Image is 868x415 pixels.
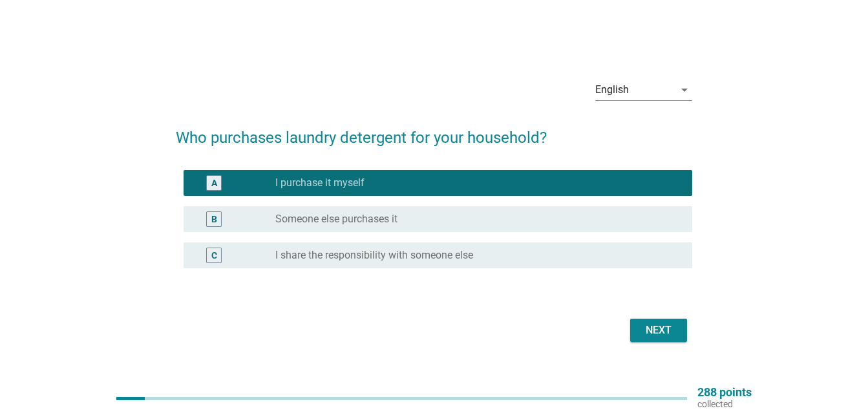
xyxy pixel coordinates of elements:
label: Someone else purchases it [275,213,397,226]
p: collected [697,398,752,410]
label: I share the responsibility with someone else [275,249,473,262]
div: English [595,84,629,96]
div: A [211,176,217,190]
h2: Who purchases laundry detergent for your household? [176,113,692,149]
div: B [211,213,217,226]
i: arrow_drop_down [677,82,692,98]
label: I purchase it myself [275,176,365,189]
div: Next [640,323,677,338]
button: Next [630,319,687,342]
p: 288 points [697,387,752,398]
div: C [211,249,217,262]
